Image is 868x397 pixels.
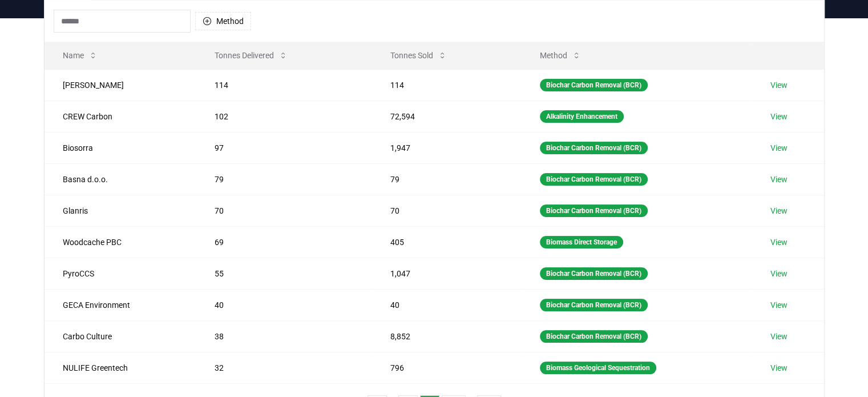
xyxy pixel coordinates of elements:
[540,267,648,280] div: Biochar Carbon Removal (BCR)
[770,236,788,248] a: View
[372,226,522,258] td: 405
[770,79,788,91] a: View
[45,132,196,163] td: Biosorra
[540,173,648,186] div: Biochar Carbon Removal (BCR)
[45,352,196,383] td: NULIFE Greentech
[372,289,522,320] td: 40
[54,44,107,67] button: Name
[195,12,251,30] button: Method
[770,142,788,154] a: View
[196,132,372,163] td: 97
[540,299,648,311] div: Biochar Carbon Removal (BCR)
[372,163,522,195] td: 79
[540,79,648,91] div: Biochar Carbon Removal (BCR)
[372,132,522,163] td: 1,947
[770,174,788,185] a: View
[45,195,196,226] td: Glanris
[372,101,522,132] td: 72,594
[770,299,788,311] a: View
[381,44,456,67] button: Tonnes Sold
[770,331,788,342] a: View
[45,163,196,195] td: Basna d.o.o.
[196,320,372,352] td: 38
[540,142,648,154] div: Biochar Carbon Removal (BCR)
[196,289,372,320] td: 40
[372,352,522,383] td: 796
[540,236,623,248] div: Biomass Direct Storage
[372,195,522,226] td: 70
[196,352,372,383] td: 32
[540,204,648,217] div: Biochar Carbon Removal (BCR)
[45,320,196,352] td: Carbo Culture
[205,44,297,67] button: Tonnes Delivered
[45,226,196,258] td: Woodcache PBC
[372,69,522,101] td: 114
[45,69,196,101] td: [PERSON_NAME]
[196,258,372,289] td: 55
[45,289,196,320] td: GECA Environment
[770,205,788,216] a: View
[770,111,788,122] a: View
[45,101,196,132] td: CREW Carbon
[196,163,372,195] td: 79
[531,44,590,67] button: Method
[196,101,372,132] td: 102
[540,330,648,343] div: Biochar Carbon Removal (BCR)
[196,195,372,226] td: 70
[196,69,372,101] td: 114
[372,258,522,289] td: 1,047
[196,226,372,258] td: 69
[372,320,522,352] td: 8,852
[770,268,788,279] a: View
[770,362,788,374] a: View
[540,110,624,123] div: Alkalinity Enhancement
[540,362,656,374] div: Biomass Geological Sequestration
[45,258,196,289] td: PyroCCS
